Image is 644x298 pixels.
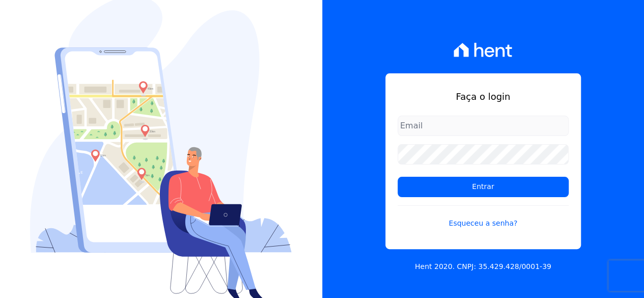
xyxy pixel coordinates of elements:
[398,205,569,229] a: Esqueceu a senha?
[398,177,569,197] input: Entrar
[415,261,551,272] p: Hent 2020. CNPJ: 35.429.428/0001-39
[398,116,569,136] input: Email
[398,90,569,103] h1: Faça o login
